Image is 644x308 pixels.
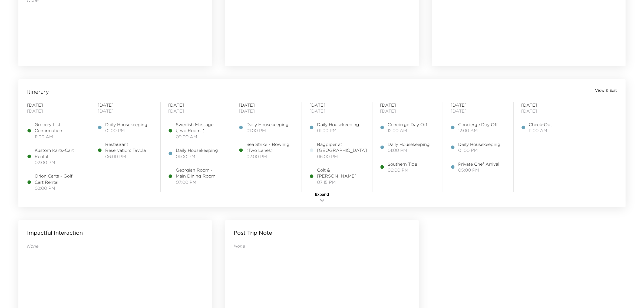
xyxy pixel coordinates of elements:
[317,167,365,179] span: Colt & [PERSON_NAME]
[458,141,500,147] span: Daily Housekeeping
[380,108,435,114] span: [DATE]
[521,108,576,114] span: [DATE]
[98,108,153,114] span: [DATE]
[176,134,223,140] span: 09:00 AM
[309,102,365,108] span: [DATE]
[317,153,367,159] span: 06:00 PM
[35,185,82,191] span: 02:00 PM
[451,108,506,114] span: [DATE]
[380,102,435,108] span: [DATE]
[529,122,552,127] span: Check-Out
[309,192,336,205] button: Expand
[27,88,49,96] span: Itinerary
[388,122,427,127] span: Concierge Day Off
[105,141,153,153] span: Restaurant Reservation: Tavola
[458,127,498,133] span: 12:00 AM
[105,153,153,159] span: 06:00 PM
[315,192,329,197] span: Expand
[388,147,430,153] span: 01:00 PM
[234,243,410,249] p: None
[317,127,359,133] span: 01:00 PM
[168,102,223,108] span: [DATE]
[176,167,223,179] span: Georgian Room - Main Dining Room
[239,108,294,114] span: [DATE]
[388,127,427,133] span: 12:00 AM
[458,147,500,153] span: 01:00 PM
[246,141,294,153] span: Sea Strike - Bowling (Two Lanes)
[239,102,294,108] span: [DATE]
[246,127,289,133] span: 01:00 PM
[176,122,223,134] span: Swedish Massage (Two Rooms)
[317,141,367,153] span: Bagpiper at [GEOGRAPHIC_DATA]
[35,147,82,159] span: Kustom Karts-Cart Rental
[458,122,498,127] span: Concierge Day Off
[105,122,147,127] span: Daily Housekeeping
[388,161,417,167] span: Southern Tide
[317,179,365,185] span: 07:15 PM
[176,147,218,153] span: Daily Housekeeping
[388,141,430,147] span: Daily Housekeeping
[27,243,203,249] p: None
[176,153,218,159] span: 01:00 PM
[35,173,82,185] span: Orion Carts - Golf Cart Rental
[246,153,294,159] span: 02:00 PM
[35,134,82,140] span: 11:00 AM
[35,122,82,134] span: Grocery List Confirmation
[168,108,223,114] span: [DATE]
[309,108,365,114] span: [DATE]
[27,108,82,114] span: [DATE]
[451,102,506,108] span: [DATE]
[176,179,223,185] span: 07:00 PM
[388,167,417,173] span: 06:00 PM
[105,127,147,133] span: 01:00 PM
[35,159,82,165] span: 02:00 PM
[595,88,617,93] button: View & Edit
[529,127,552,133] span: 11:00 AM
[27,229,83,237] p: Impactful Interaction
[458,167,499,173] span: 05:00 PM
[27,102,82,108] span: [DATE]
[317,122,359,127] span: Daily Housekeeping
[98,102,153,108] span: [DATE]
[234,229,272,237] p: Post-Trip Note
[246,122,289,127] span: Daily Housekeeping
[521,102,576,108] span: [DATE]
[458,161,499,167] span: Private Chef Arrival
